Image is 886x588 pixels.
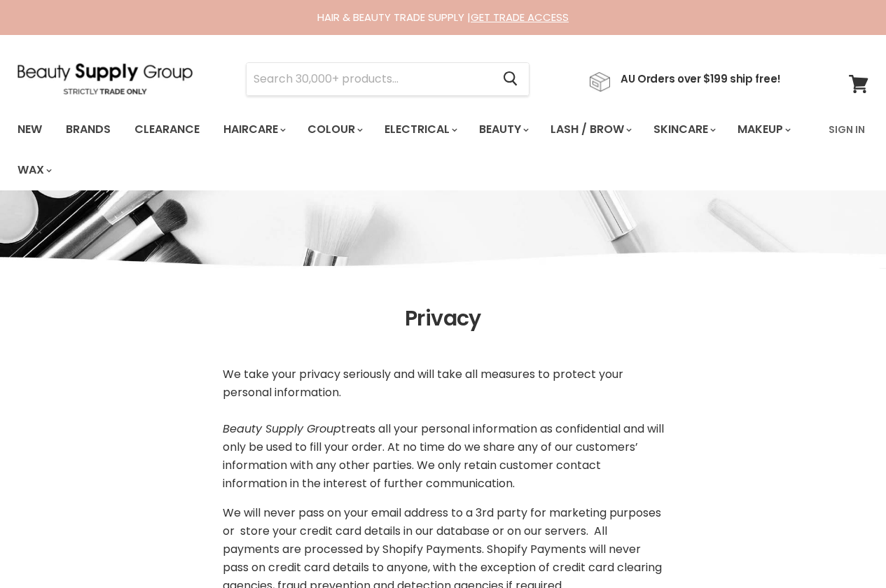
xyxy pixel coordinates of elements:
a: Lash / Brow [540,115,640,144]
form: Product [246,62,529,96]
a: Brands [55,115,121,144]
a: Haircare [213,115,294,144]
a: Skincare [643,115,724,144]
a: GET TRADE ACCESS [471,10,569,24]
iframe: Gorgias live chat messenger [816,522,872,574]
span: We take your privacy seriously and will take all measures to protect your personal information. [223,366,623,400]
a: Colour [297,115,371,144]
a: Sign In [820,115,873,144]
a: Makeup [727,115,799,144]
em: Beauty Supply Group [223,421,341,437]
a: New [7,115,53,144]
span: treats all your personal information as confidential and will only be used to fill your order. At... [223,421,664,491]
h1: Privacy [18,307,868,331]
a: Electrical [374,115,466,144]
ul: Main menu [7,109,820,190]
input: Search [247,63,492,95]
a: Beauty [469,115,537,144]
a: Clearance [124,115,210,144]
button: Search [492,63,529,95]
a: Wax [7,155,60,185]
